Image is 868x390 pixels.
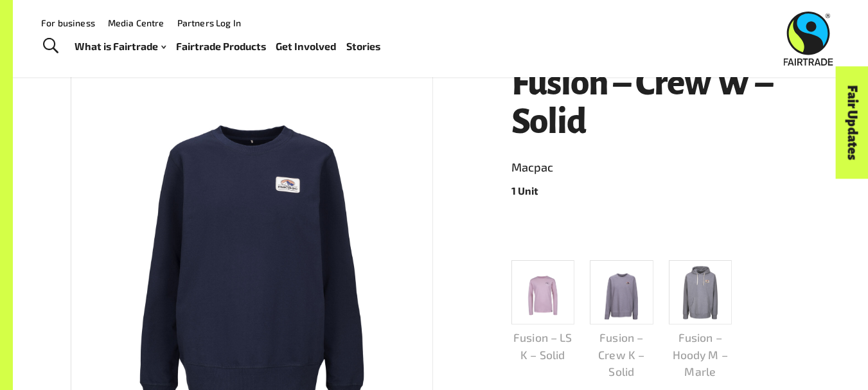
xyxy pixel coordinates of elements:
a: Media Centre [108,17,164,28]
p: Fusion – Hoody M – Marle [669,329,732,380]
a: For business [41,17,95,28]
p: Fusion – Crew K – Solid [590,329,653,380]
a: Macpac [511,157,811,178]
a: Partners Log In [177,17,241,28]
a: Fairtrade Products [176,37,266,56]
a: What is Fairtrade [75,37,166,56]
a: Fusion – Hoody M – Marle [669,260,732,380]
a: Fusion – LS K – Solid [511,260,575,364]
p: Fusion – LS K – Solid [511,329,575,363]
h1: Fusion – Crew W – Solid [511,64,811,141]
a: Fusion – Crew K – Solid [590,260,653,380]
img: Fairtrade Australia New Zealand logo [784,12,833,66]
a: Stories [346,37,380,56]
a: Get Involved [276,37,336,56]
a: Toggle Search [35,30,66,62]
p: 1 Unit [511,183,811,199]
